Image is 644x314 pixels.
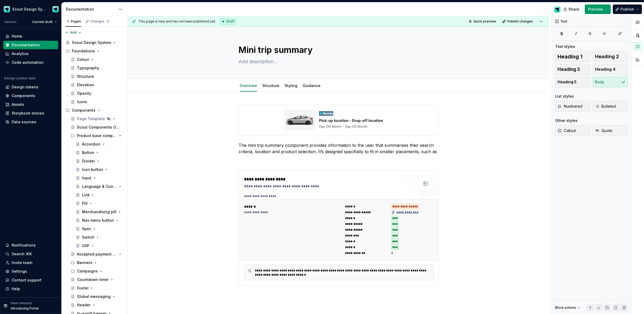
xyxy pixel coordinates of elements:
[138,19,216,24] span: This page is new and has not been published yet.
[3,118,58,126] a: Data sources
[82,184,117,189] div: Language & Currency input
[585,4,611,14] button: Preview
[555,44,575,49] div: Text styles
[4,76,35,80] div: Design system data
[74,216,125,225] a: Nav menu button
[12,93,35,98] div: Components
[68,131,125,140] div: Product base components
[74,148,125,157] a: Button
[613,4,642,14] button: Publish
[12,84,38,90] div: Design tokens
[226,19,234,24] span: Draft
[558,67,580,72] span: Heading 3
[68,89,125,98] a: Opacity
[555,304,581,311] div: Block actions
[3,267,58,276] a: Settings
[558,128,576,133] span: Callout
[74,233,125,242] a: Switch
[507,19,533,24] span: Publish changes
[82,235,94,240] div: Switch
[12,260,32,265] div: Invite team
[12,269,27,274] div: Settings
[558,104,582,109] span: Numbered
[4,20,16,24] div: Version
[12,60,44,65] div: Code automation
[558,79,577,85] span: Heading 5
[77,260,92,265] div: Banners
[12,42,40,48] div: Documentation
[3,100,58,109] a: Assets
[588,7,603,12] span: Preview
[593,101,628,112] button: Bulleted
[63,47,125,55] div: Foundations
[12,7,46,12] div: Scout Design System
[12,111,44,116] div: Storybook stories
[11,306,39,311] p: Introducing Portal
[77,277,109,282] div: Countdown timer
[3,83,58,91] a: Design tokens
[555,51,591,62] button: Heading 1
[66,19,81,24] div: Pages
[82,201,88,206] div: Pill
[66,7,116,12] div: Documentation
[260,80,281,91] div: Structure
[72,108,95,113] div: Components
[63,38,125,47] a: Scout Design System
[77,91,91,96] div: Opacity
[77,57,89,62] div: Colour
[74,225,125,233] a: Spec
[74,208,125,216] a: Merchandising pill
[74,157,125,165] a: Divider
[68,123,125,131] a: Scout Components Overview
[74,140,125,148] a: Accordion
[3,276,58,284] button: Contact support
[82,158,95,164] div: Divider
[467,18,499,25] button: Quick preview
[82,175,92,181] div: Input
[3,258,58,267] a: Invite team
[554,6,560,12] img: Design Ops
[595,54,619,59] span: Heading 2
[262,83,279,88] a: Structure
[68,292,125,301] a: Global messaging
[555,101,591,112] button: Numbered
[593,125,628,136] button: Quote
[555,118,578,123] div: Other styles
[555,94,574,99] div: List styles
[239,142,439,155] p: The mini trip summary component provides information to the user that summarises their search cri...
[568,7,579,12] span: Share
[555,64,591,75] button: Heading 3
[68,258,125,267] div: Banners
[74,242,125,250] a: USP
[68,81,125,89] a: Elevation
[11,301,32,305] p: New release!
[12,119,36,125] div: Data sources
[90,19,110,24] div: Changes
[12,277,42,283] div: Contact support
[82,226,91,231] div: Spec
[68,267,125,275] div: Campaigns
[1,3,60,15] button: Scout Design SystemDesign Ops
[74,191,125,199] a: Link
[77,125,121,130] div: Scout Components Overview
[30,18,59,26] button: Current draft
[74,199,125,208] a: Pill
[3,92,58,100] a: Components
[501,18,535,25] button: Publish changes
[77,269,98,274] div: Campaigns
[77,302,90,308] div: Header
[72,48,95,54] div: Foundations
[68,275,125,284] a: Countdown timer
[593,51,628,62] button: Heading 2
[12,251,32,257] div: Search ⌘K
[77,65,99,71] div: Typography
[77,74,94,79] div: Structure
[303,83,321,88] a: Guidance
[12,102,24,107] div: Assets
[555,125,591,136] button: Callout
[106,19,110,24] span: 7
[74,174,125,182] a: Input
[237,80,259,91] div: Overview
[620,7,634,12] span: Publish
[558,54,582,59] span: Heading 1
